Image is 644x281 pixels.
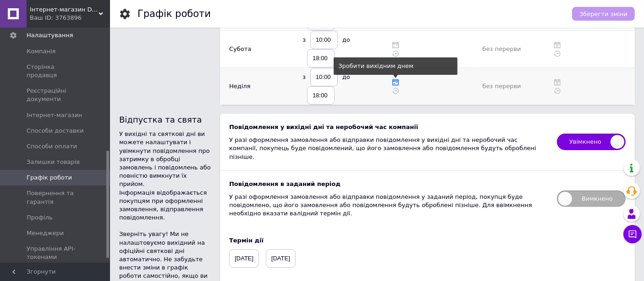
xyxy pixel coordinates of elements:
div: Ваш ID: 3763896 [30,14,110,22]
span: до [342,32,350,48]
span: Способи оплати [27,142,77,151]
button: Чат з покупцем [623,225,642,243]
span: [DATE] [266,249,296,268]
span: Сторінка продавця [27,63,85,79]
span: Залишки товарів [27,158,80,166]
div: Повідомлення в заданий період [229,180,548,188]
p: У вихідні та святкові дні ви можете налаштувати і увімкнути повідомлення про затримку в обробці з... [119,130,211,188]
span: з [303,69,306,85]
span: Реєстраційні документи [27,87,85,103]
span: Інтернет-магазин [27,111,82,119]
span: Профіль [27,214,53,222]
td: Субота [220,31,275,68]
span: до [342,69,350,85]
span: Вимкнено [557,191,626,207]
span: Увімкнено [557,134,626,150]
span: Менеджери [27,229,64,237]
span: Повернення та гарантія [27,189,85,206]
span: Способи доставки [27,127,84,135]
span: Графік роботи [27,174,72,182]
p: Інформація відображається покупцям при оформленні замовлення, відправлення повідомлення. [119,189,211,222]
div: Зробити вихідним днем [338,62,453,70]
div: Термін дії [229,236,626,245]
span: Управління API-токенами [27,245,85,261]
td: Неділя [220,68,275,105]
span: без перерви [483,83,521,90]
span: без перерви [483,45,521,52]
span: [DATE] [229,249,259,268]
span: з [303,32,306,48]
div: У разі оформлення замовлення або відправки повідомлення у заданий період, покупця буде повідомлен... [229,193,548,218]
h1: Графік роботи [138,8,211,19]
div: У разі оформлення замовлення або відправки повідомлення у вихідні дні та неробочий час компанії, ... [229,136,548,161]
span: Налаштування [27,31,73,39]
h2: Відпустка та свята [119,114,211,125]
span: Компанія [27,47,55,56]
span: Інтернет-магазин DARIBA [30,6,99,14]
div: Повідомлення у вихідні дні та неробочий час компанії [229,123,548,131]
